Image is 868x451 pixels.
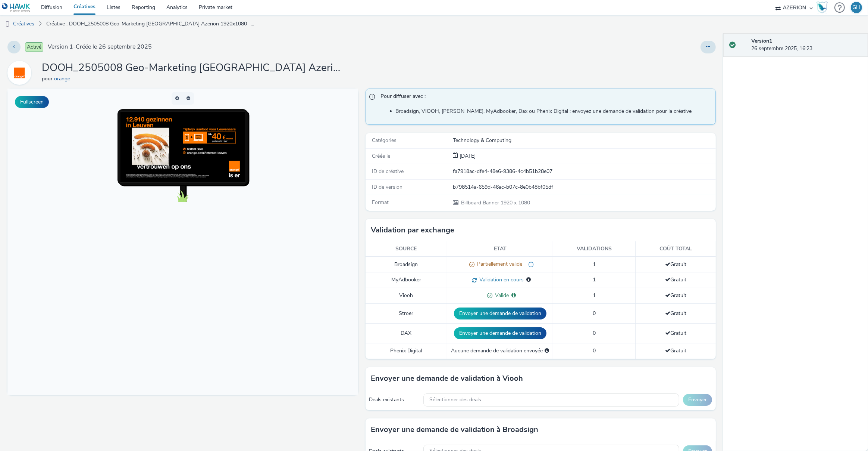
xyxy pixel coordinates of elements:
[593,347,596,354] span: 0
[371,424,539,435] h3: Envoyer une demande de validation à Broadsign
[477,276,524,283] span: Validation en cours
[453,168,715,175] div: fa7918ac-dfe4-48e6-9386-4c4b51b28e07
[48,43,152,51] span: Version 1 - Créée le 26 septembre 2025
[553,241,636,257] th: Validations
[593,261,596,268] span: 1
[522,260,534,268] div: Resolution does not exist in BMO inventory.
[458,152,476,160] div: Création 26 septembre 2025, 16:23
[366,343,447,359] td: Phenix Digital
[9,62,30,84] img: orange
[366,323,447,343] td: DAX
[683,394,712,406] button: Envoyer
[366,272,447,288] td: MyAdbooker
[42,61,340,75] h1: DOOH_2505008 Geo-Marketing [GEOGRAPHIC_DATA] Azerion 1920x1080 - banner
[751,37,772,44] strong: Version 1
[43,15,260,33] a: Créative : DOOH_2505008 Geo-Marketing [GEOGRAPHIC_DATA] Azerion 1920x1080 - banner
[665,330,686,337] span: Gratuit
[474,260,522,268] span: Partiellement valide
[381,93,708,102] span: Pour diffuser avec :
[593,292,596,299] span: 1
[369,396,420,404] div: Deals existants
[54,75,73,82] a: orange
[4,21,11,28] img: dooh
[372,168,404,175] span: ID de créative
[817,1,828,13] img: Hawk Academy
[447,241,553,257] th: Etat
[366,288,447,304] td: Viooh
[636,241,716,257] th: Coût total
[396,108,712,115] li: Broadsign, VIOOH, [PERSON_NAME], MyAdbooker, Dax ou Phenix Digital : envoyez une demande de valid...
[453,183,715,191] div: b798514a-659d-46ac-b07c-8e0b48bf05df
[817,1,831,13] a: Hawk Academy
[665,347,686,354] span: Gratuit
[593,330,596,337] span: 0
[460,199,530,206] span: 1920 x 1080
[42,75,54,82] span: pour
[372,137,397,144] span: Catégories
[366,303,447,323] td: Stroer
[2,3,31,12] img: undefined Logo
[372,199,389,206] span: Format
[7,69,34,76] a: orange
[371,373,523,384] h3: Envoyer une demande de validation à Viooh
[665,310,686,317] span: Gratuit
[665,261,686,268] span: Gratuit
[454,308,546,319] button: Envoyer une demande de validation
[853,2,861,13] div: GH
[751,37,862,53] div: 26 septembre 2025, 16:23
[458,152,476,160] span: [DATE]
[372,152,391,160] span: Créée le
[25,42,43,52] span: Activé
[461,199,501,206] span: Billboard Banner
[665,276,686,283] span: Gratuit
[593,310,596,317] span: 0
[366,257,447,272] td: Broadsign
[113,23,238,93] img: Advertisement preview
[451,347,549,355] div: Aucune demande de validation envoyée
[429,397,485,403] span: Sélectionner des deals...
[372,183,403,191] span: ID de version
[453,137,715,144] div: Technology & Computing
[15,96,49,108] button: Fullscreen
[492,292,509,299] span: Valide
[545,347,549,355] div: Sélectionnez un deal ci-dessous et cliquez sur Envoyer pour envoyer une demande de validation à P...
[366,241,447,257] th: Source
[593,276,596,283] span: 1
[454,327,546,339] button: Envoyer une demande de validation
[665,292,686,299] span: Gratuit
[371,225,455,236] h3: Validation par exchange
